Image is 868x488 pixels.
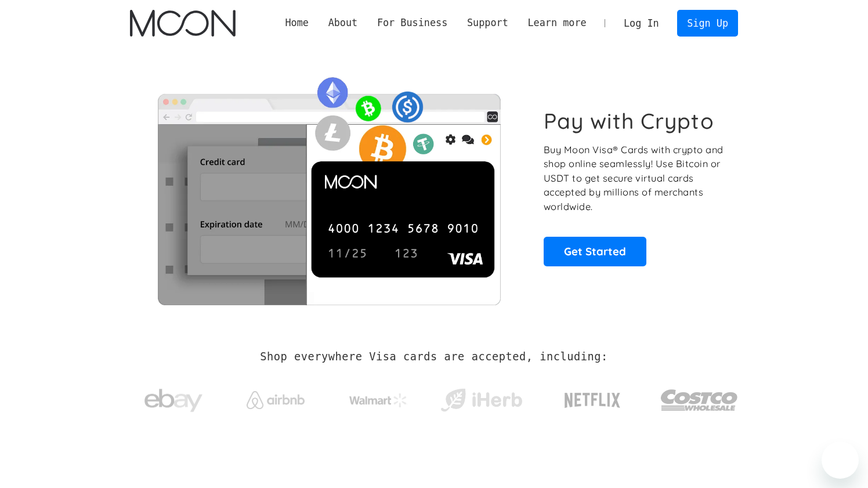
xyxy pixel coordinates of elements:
[335,382,422,413] a: Walmart
[563,386,621,415] img: Netflix
[367,16,457,30] div: For Business
[518,16,596,30] div: Learn more
[438,385,525,415] img: iHerb
[527,16,586,30] div: Learn more
[544,143,725,214] p: Buy Moon Visa® Cards with crypto and shop online seamlessly! Use Bitcoin or USDT to get secure vi...
[660,378,738,422] img: Costco
[541,374,645,421] a: Netflix
[319,16,367,30] div: About
[260,350,607,363] h2: Shop everywhere Visa cards are accepted, including:
[349,393,407,407] img: Walmart
[544,108,714,134] h1: Pay with Crypto
[144,382,202,419] img: ebay
[822,442,859,479] iframe: Button to launch messaging window
[328,16,358,30] div: About
[130,10,235,37] a: home
[276,16,319,30] a: Home
[467,16,508,30] div: Support
[544,237,646,266] a: Get Started
[377,16,447,30] div: For Business
[233,379,319,415] a: Airbnb
[438,374,525,421] a: iHerb
[660,367,738,428] a: Costco
[130,10,235,37] img: Moon Logo
[247,391,305,409] img: Airbnb
[677,10,737,36] a: Sign Up
[614,10,668,36] a: Log In
[130,69,527,305] img: Moon Cards let you spend your crypto anywhere Visa is accepted.
[457,16,518,30] div: Support
[130,371,216,425] a: ebay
